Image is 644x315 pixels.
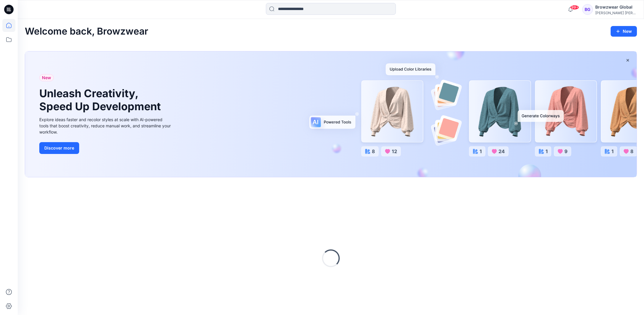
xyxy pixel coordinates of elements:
div: Browzwear Global [595,4,637,11]
div: Explore ideas faster and recolor styles at scale with AI-powered tools that boost creativity, red... [39,116,172,135]
h2: Welcome back, Browzwear [25,26,148,37]
button: Discover more [39,142,79,154]
div: BG [582,4,593,15]
a: Discover more [39,142,172,154]
span: 99+ [570,5,579,10]
h1: Unleash Creativity, Speed Up Development [39,87,163,113]
span: New [42,74,51,81]
div: [PERSON_NAME] [PERSON_NAME] [595,11,637,15]
button: New [611,26,637,37]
